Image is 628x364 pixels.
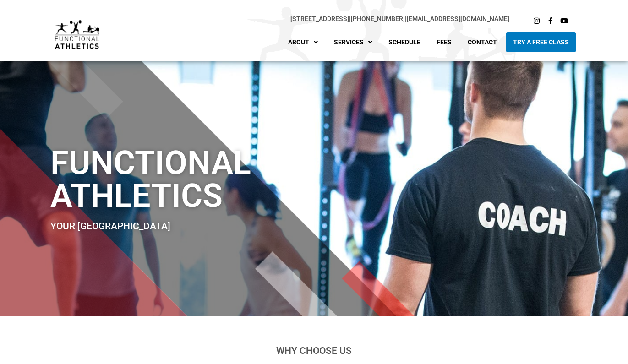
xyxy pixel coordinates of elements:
[327,32,379,52] a: Services
[407,15,509,22] a: [EMAIL_ADDRESS][DOMAIN_NAME]
[382,32,427,52] a: Schedule
[55,20,99,51] img: default-logo
[118,14,509,24] p: |
[60,346,568,356] h2: Why Choose Us
[290,15,351,22] span: |
[351,15,405,22] a: [PHONE_NUMBER]
[290,15,349,22] a: [STREET_ADDRESS]
[461,32,504,52] a: Contact
[50,222,363,231] h2: Your [GEOGRAPHIC_DATA]
[50,147,363,212] h1: Functional Athletics
[430,32,459,52] a: Fees
[506,32,576,52] a: Try A Free Class
[281,32,325,52] a: About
